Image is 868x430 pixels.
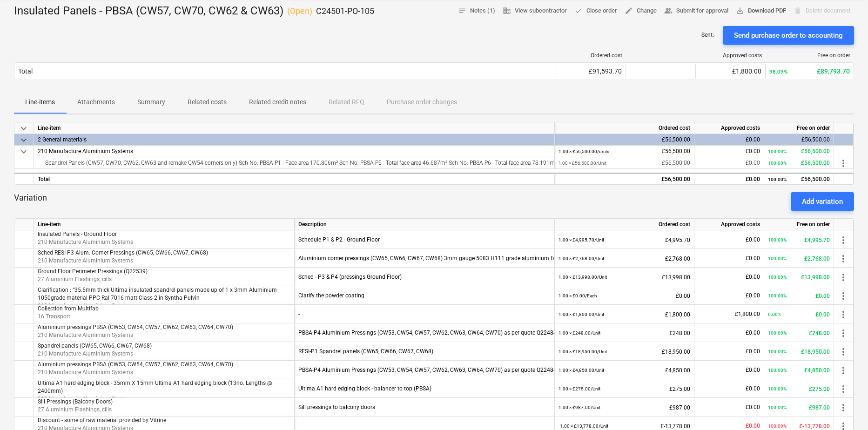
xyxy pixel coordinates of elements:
[558,161,606,166] small: 1.00 × £56,500.00 / Unit
[838,328,849,339] span: more_vert
[574,7,583,15] span: done
[503,7,511,15] span: business
[38,361,233,368] span: Aluminium pressings PBSA (CW53, CW54, CW57, CW62, CW63, CW64, CW70)
[458,6,495,16] span: Notes (1)
[18,123,29,134] span: keyboard_arrow_down
[698,305,760,323] div: £1,800.00
[503,6,567,16] span: View subcontractor
[838,346,849,357] span: more_vert
[38,350,133,357] span: 210 Manufacture Aluminium Systems
[38,134,551,145] div: 2 General materials
[558,268,690,287] div: £13,998.00
[38,239,133,245] span: 210 Manufacture Aluminium Systems
[298,230,551,249] div: Schedule P1 & P2 - Ground Floor
[38,369,133,376] span: 210 Manufacture Aluminium Systems
[558,275,607,280] small: 1.00 × £13,998.00 / Unit
[558,293,597,298] small: 1.00 × £0.00 / Each
[838,158,849,169] span: more_vert
[14,4,374,19] div: Insulated Panels - PBSA (CW57, CW70, CW62 & CW63)
[558,286,690,305] div: £0.00
[558,237,604,242] small: 1.00 × £4,995.70 / Unit
[34,122,555,134] div: Line-item
[38,249,208,256] span: Sched RESI-P3 Alum. Corner Pressings (CW65, CW66, CW67, CW68)
[621,4,660,18] button: Change
[298,361,551,379] div: PBSA-P4 Aluminium Pressings (CW53, CW54, CW57, CW62, CW63, CW64, CW70) as per quote Q22484
[694,122,764,134] div: Approved costs
[723,26,854,45] button: Send purchase order to accounting
[768,386,787,391] small: 100.00%
[558,386,600,391] small: 1.00 × £275.00 / Unit
[38,302,133,309] span: 210 Manufacture Aluminium Systems
[571,4,621,18] button: Close order
[698,230,760,249] div: £0.00
[701,31,715,39] p: Sent : -
[38,313,70,320] span: 16 Transport
[736,7,744,15] span: save_alt
[38,398,113,405] span: Sill Pressings (Balcony Doors)
[560,67,622,75] div: £91,593.70
[38,417,166,423] span: Discount - some of raw material provided by Vitrine
[77,97,115,107] p: Attachments
[18,67,33,75] div: Total
[558,361,690,380] div: £4,850.00
[625,7,633,15] span: edit
[700,67,761,75] div: £1,800.00
[558,157,690,169] div: £56,500.00
[768,368,787,373] small: 100.00%
[698,286,760,305] div: £0.00
[694,219,764,230] div: Approved costs
[838,235,849,246] span: more_vert
[768,312,781,317] small: 0.00%
[558,305,690,324] div: £1,800.00
[768,349,787,354] small: 100.00%
[558,330,600,336] small: 1.00 × £248.00 / Unit
[664,6,728,16] span: Submit for approval
[764,122,834,134] div: Free on order
[769,67,850,75] div: £89,793.70
[698,146,760,157] div: £0.00
[732,4,790,18] button: Download PDF
[295,219,555,230] div: Description
[188,97,227,107] p: Related costs
[38,276,112,282] span: 27 Aluminium Flashings, cills
[298,323,551,342] div: PBSA-P4 Aluminium Pressings (CW53, CW54, CW57, CW62, CW63, CW64, CW70) as per quote Q22484 Rev. 0...
[768,423,787,429] small: 100.00%
[768,330,787,336] small: 100.00%
[768,146,830,157] div: £56,500.00
[768,256,787,261] small: 100.00%
[768,323,830,343] div: £248.00
[698,379,760,398] div: £0.00
[768,275,787,280] small: 100.00%
[558,405,600,410] small: 1.00 × £987.00 / Unit
[768,305,830,324] div: £0.00
[768,379,830,398] div: £275.00
[38,343,152,349] span: Spandrel panels (CW65, CW66, CW67, CW68)
[838,383,849,395] span: more_vert
[558,249,690,268] div: £2,768.00
[558,349,607,354] small: 1.00 × £18,950.00 / Unit
[698,361,760,379] div: £0.00
[734,29,843,41] div: Send purchase order to accounting
[791,192,854,211] button: Add variation
[558,256,604,261] small: 1.00 × £2,768.00 / Unit
[18,146,29,157] span: keyboard_arrow_down
[38,406,112,413] span: 27 Aluminium Flashings, cills
[298,398,551,417] div: Sill pressings to balcony doors
[768,293,787,298] small: 100.00%
[768,157,830,169] div: £56,500.00
[768,230,830,249] div: £4,995.70
[558,423,608,429] small: -1.00 × £13,778.00 / Unit
[838,290,849,302] span: more_vert
[574,6,617,16] span: Close order
[558,230,690,249] div: £4,995.70
[769,52,850,59] div: Free on order
[25,97,55,107] p: Line-items
[298,286,551,305] div: Clarify the powder coating
[38,324,233,330] span: Aluminium pressings PBSA (CW53, CW54, CW57, CW62, CW63, CW64, CW70)
[838,402,849,413] span: more_vert
[137,97,165,107] p: Summary
[38,396,133,402] span: 210 Manufacture Aluminium Systems
[664,7,673,15] span: people_alt
[558,134,690,146] div: £56,500.00
[768,342,830,361] div: £18,950.00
